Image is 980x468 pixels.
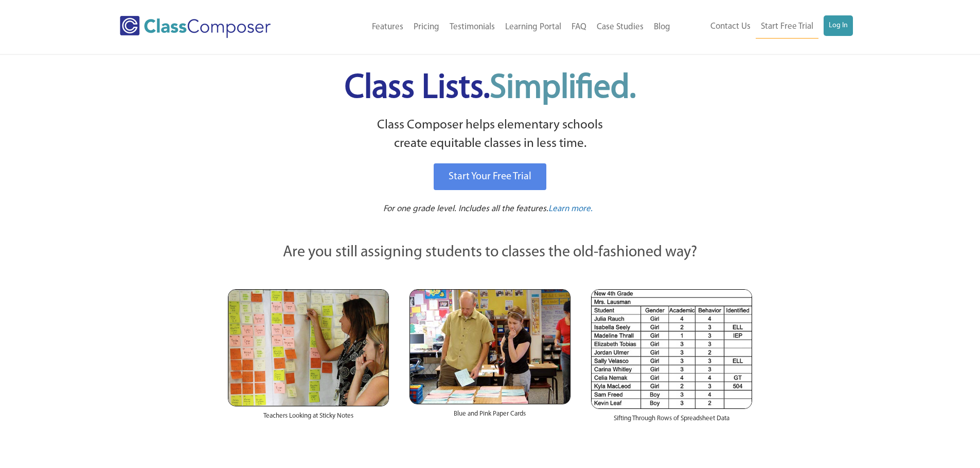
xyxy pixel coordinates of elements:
a: Learn more. [548,203,593,216]
a: Start Free Trial [756,15,818,39]
div: Teachers Looking at Sticky Notes [228,406,389,431]
a: Log In [824,15,853,36]
span: Class Lists. [345,72,636,105]
a: Learning Portal [500,16,566,39]
div: Blue and Pink Paper Cards [409,404,571,429]
a: Testimonials [444,16,500,39]
a: FAQ [566,16,592,39]
a: Pricing [408,16,444,39]
div: Sifting Through Rows of Spreadsheet Data [591,409,752,434]
span: For one grade level. Includes all the features. [383,204,548,213]
nav: Header Menu [313,16,675,39]
img: Blue and Pink Paper Cards [409,289,571,404]
nav: Header Menu [675,15,853,39]
a: Contact Us [705,15,756,38]
a: Features [367,16,408,39]
a: Start Your Free Trial [434,163,546,190]
img: Teachers Looking at Sticky Notes [228,289,389,406]
img: Spreadsheets [591,289,752,409]
span: Start Your Free Trial [449,172,531,182]
p: Class Composer helps elementary schools create equitable classes in less time. [226,116,754,154]
a: Blog [649,16,675,39]
p: Are you still assigning students to classes the old-fashioned way? [228,241,753,264]
span: Simplified. [490,72,636,105]
img: Class Composer [120,16,271,38]
a: Case Studies [592,16,649,39]
span: Learn more. [548,204,593,213]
